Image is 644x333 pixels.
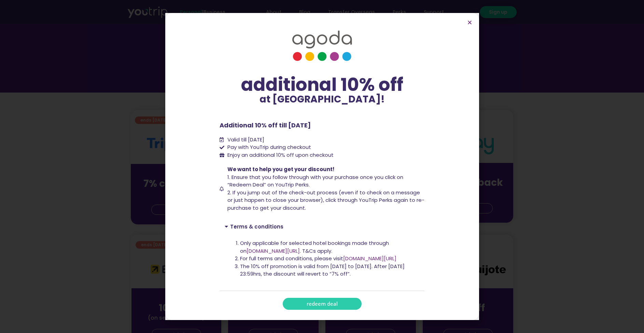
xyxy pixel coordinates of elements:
[220,234,424,291] div: Terms & conditions
[467,20,472,25] a: Close
[240,239,419,255] li: Only applicable for selected hotel bookings made through on . T&Cs apply.
[343,255,396,262] a: [DOMAIN_NAME][URL]
[227,151,334,158] span: Enjoy an additional 10% off upon checkout
[240,263,419,278] li: The 10% off promotion is valid from [DATE] to [DATE]. After [DATE] 23:59hrs, the discount will re...
[283,298,362,310] a: redeem deal
[307,301,338,306] span: redeem deal
[227,174,403,189] span: 1. Ensure that you follow through with your purchase once you click on “Redeem Deal” on YouTrip P...
[226,143,311,151] span: Pay with YouTrip during checkout
[220,95,424,104] p: at [GEOGRAPHIC_DATA]!
[220,219,424,234] div: Terms & conditions
[227,166,334,173] span: We want to help you get your discount!
[220,75,424,95] div: additional 10% off
[240,255,419,263] li: For full terms and conditions, please visit
[227,189,424,211] span: 2. If you jump out of the check-out process (even if to check on a message or just happen to clos...
[220,121,424,130] p: Additional 10% off till [DATE]
[230,223,283,230] a: Terms & conditions
[247,247,300,254] a: [DOMAIN_NAME][URL]
[226,136,264,144] span: Valid till [DATE]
